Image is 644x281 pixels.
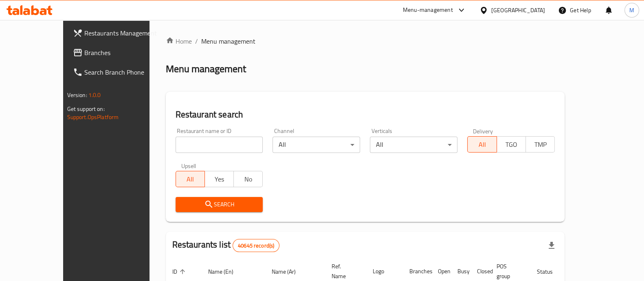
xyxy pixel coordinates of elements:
[67,90,87,100] span: Version:
[272,267,306,277] span: Name (Ar)
[537,267,563,277] span: Status
[233,239,279,252] div: Total records count
[542,236,561,255] div: Export file
[473,128,493,134] label: Delivery
[67,112,119,122] a: Support.OpsPlatform
[84,48,164,58] span: Branches
[66,62,171,82] a: Search Branch Phone
[471,139,493,150] span: All
[529,139,552,150] span: TMP
[467,136,497,153] button: All
[233,171,263,187] button: No
[166,36,192,46] a: Home
[237,173,259,185] span: No
[497,261,521,281] span: POS group
[500,139,523,150] span: TGO
[629,6,634,15] span: M
[332,261,356,281] span: Ref. Name
[182,199,257,210] span: Search
[176,197,263,212] button: Search
[176,171,205,187] button: All
[204,171,234,187] button: Yes
[403,5,453,15] div: Menu-management
[176,137,263,153] input: Search for restaurant name or ID..
[172,267,188,277] span: ID
[491,6,545,15] div: [GEOGRAPHIC_DATA]
[67,104,105,114] span: Get support on:
[233,242,279,250] span: 40645 record(s)
[88,90,101,100] span: 1.0.0
[370,137,457,153] div: All
[172,239,280,252] h2: Restaurants list
[273,137,360,153] div: All
[201,36,255,46] span: Menu management
[497,136,526,153] button: TGO
[176,108,555,121] h2: Restaurant search
[66,23,171,43] a: Restaurants Management
[181,163,196,168] label: Upsell
[84,28,164,38] span: Restaurants Management
[179,173,202,185] span: All
[166,36,565,46] nav: breadcrumb
[84,67,164,77] span: Search Branch Phone
[208,173,231,185] span: Yes
[208,267,244,277] span: Name (En)
[166,62,246,75] h2: Menu management
[66,43,171,62] a: Branches
[195,36,198,46] li: /
[525,136,555,153] button: TMP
